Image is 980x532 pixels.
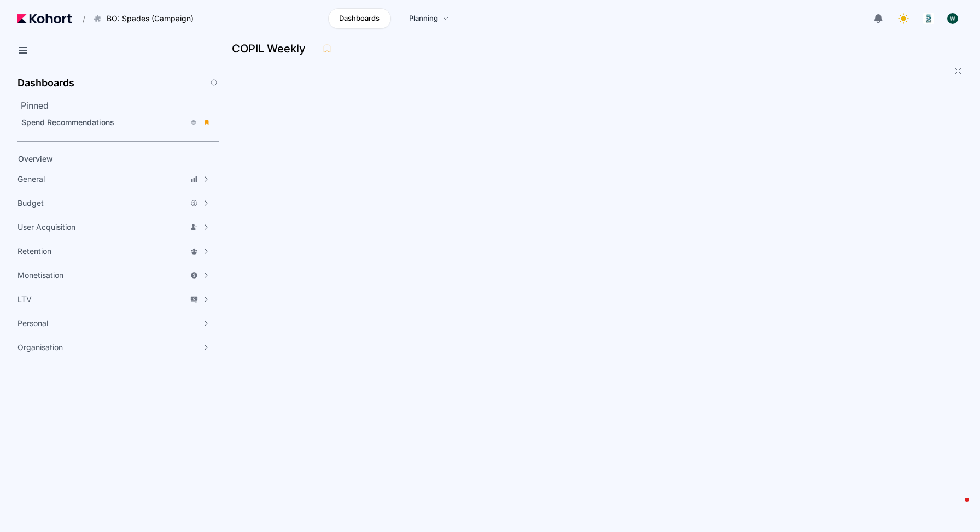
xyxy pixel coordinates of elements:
[17,14,72,23] img: Kohort logo
[14,151,200,167] a: Overview
[17,78,74,88] h2: Dashboards
[17,294,32,305] span: LTV
[87,9,205,28] button: BO: Spades (Campaign)
[17,318,48,329] span: Personal
[21,99,219,112] h2: Pinned
[18,154,53,163] span: Overview
[17,174,45,185] span: General
[17,270,63,281] span: Monetisation
[21,117,114,127] span: Spend Recommendations
[409,13,438,24] span: Planning
[17,246,51,257] span: Retention
[328,8,391,29] a: Dashboards
[107,13,194,24] span: BO: Spades (Campaign)
[17,342,63,353] span: Organisation
[17,198,44,209] span: Budget
[954,67,962,75] button: Fullscreen
[17,222,75,233] span: User Acquisition
[232,43,312,54] h3: COPIL Weekly
[17,114,215,131] a: Spend Recommendations
[398,8,460,29] a: Planning
[339,13,380,24] span: Dashboards
[74,13,85,25] span: /
[943,495,969,521] iframe: Intercom live chat
[923,13,934,24] img: logo_logo_images_1_20240607072359498299_20240828135028712857.jpeg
